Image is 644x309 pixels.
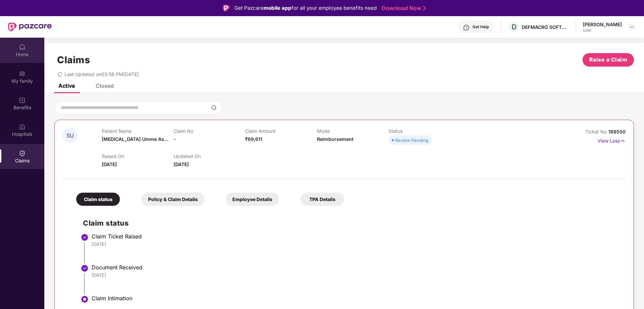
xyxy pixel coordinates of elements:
[92,241,619,247] div: [DATE]
[583,28,622,33] div: User
[102,136,168,142] span: [MEDICAL_DATA] Umme As...
[102,161,117,167] span: [DATE]
[19,70,26,77] img: svg+xml;base64,PHN2ZyB3aWR0aD0iMjAiIGhlaWdodD0iMjAiIHZpZXdCb3g9IjAgMCAyMCAyMCIgZmlsbD0ibm9uZSIgeG...
[58,71,62,77] span: redo
[102,128,173,134] p: Patient Name
[174,128,245,134] p: Claim No
[174,161,189,167] span: [DATE]
[76,193,120,206] div: Claim status
[223,5,230,11] img: Logo
[57,54,90,66] h1: Claims
[226,193,279,206] div: Employee Details
[589,55,628,64] span: Raise a Claim
[92,272,619,278] div: [DATE]
[388,128,460,134] p: Status
[512,23,516,31] span: D
[64,71,139,77] span: Last Updated on 03:56 PM[DATE]
[102,153,173,159] p: Raised On
[174,153,245,159] p: Updated On
[463,24,470,31] img: svg+xml;base64,PHN2ZyBpZD0iSGVscC0zMngzMiIgeG1sbnM9Imh0dHA6Ly93d3cudzMub3JnLzIwMDAvc3ZnIiB3aWR0aD...
[472,24,489,30] div: Get Help
[66,133,74,139] span: SU
[423,5,426,12] img: Stroke
[81,233,89,241] img: svg+xml;base64,PHN2ZyBpZD0iU3RlcC1Eb25lLTMyeDMyIiB4bWxucz0iaHR0cDovL3d3dy53My5vcmcvMjAwMC9zdmciIH...
[264,5,291,11] strong: mobile app
[58,82,75,89] div: Active
[245,128,317,134] p: Claim Amount
[92,233,619,240] div: Claim Ticket Raised
[585,129,608,134] span: Ticket No
[81,295,89,303] img: svg+xml;base64,PHN2ZyBpZD0iU3RlcC1BY3RpdmUtMzJ4MzIiIHhtbG5zPSJodHRwOi8vd3d3LnczLm9yZy8yMDAwL3N2Zy...
[19,97,26,104] img: svg+xml;base64,PHN2ZyBpZD0iQmVuZWZpdHMiIHhtbG5zPSJodHRwOi8vd3d3LnczLm9yZy8yMDAwL3N2ZyIgd2lkdGg9Ij...
[301,193,344,206] div: TPA Details
[629,24,635,30] img: svg+xml;base64,PHN2ZyBpZD0iRHJvcGRvd24tMzJ4MzIiIHhtbG5zPSJodHRwOi8vd3d3LnczLm9yZy8yMDAwL3N2ZyIgd2...
[583,21,622,28] div: [PERSON_NAME]
[141,193,204,206] div: Policy & Claim Details
[608,129,626,134] span: 168550
[620,137,626,145] img: svg+xml;base64,PHN2ZyB4bWxucz0iaHR0cDovL3d3dy53My5vcmcvMjAwMC9zdmciIHdpZHRoPSIxNyIgaGVpZ2h0PSIxNy...
[382,5,424,12] a: Download Now
[19,150,26,157] img: svg+xml;base64,PHN2ZyBpZD0iQ2xhaW0iIHhtbG5zPSJodHRwOi8vd3d3LnczLm9yZy8yMDAwL3N2ZyIgd2lkdGg9IjIwIi...
[8,23,52,31] img: New Pazcare Logo
[92,295,619,302] div: Claim Intimation
[245,136,262,142] span: ₹69,611
[583,53,634,67] button: Raise a Claim
[522,24,569,30] div: DEFMACRO SOFTWARE PRIVATE LIMITED
[317,136,354,142] span: Reimbursement
[211,105,217,110] img: svg+xml;base64,PHN2ZyBpZD0iU2VhcmNoLTMyeDMyIiB4bWxucz0iaHR0cDovL3d3dy53My5vcmcvMjAwMC9zdmciIHdpZH...
[19,123,26,130] img: svg+xml;base64,PHN2ZyBpZD0iSG9zcGl0YWxzIiB4bWxucz0iaHR0cDovL3d3dy53My5vcmcvMjAwMC9zdmciIHdpZHRoPS...
[83,218,619,229] h2: Claim status
[317,128,388,134] p: Mode
[395,137,428,144] div: Review Pending
[81,264,89,272] img: svg+xml;base64,PHN2ZyBpZD0iU3RlcC1Eb25lLTMyeDMyIiB4bWxucz0iaHR0cDovL3d3dy53My5vcmcvMjAwMC9zdmciIH...
[96,82,114,89] div: Closed
[598,136,626,145] p: View Less
[92,264,619,271] div: Document Received
[19,44,26,50] img: svg+xml;base64,PHN2ZyBpZD0iSG9tZSIgeG1sbnM9Imh0dHA6Ly93d3cudzMub3JnLzIwMDAvc3ZnIiB3aWR0aD0iMjAiIG...
[174,136,176,142] span: -
[234,4,377,12] div: Get Pazcare for all your employee benefits need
